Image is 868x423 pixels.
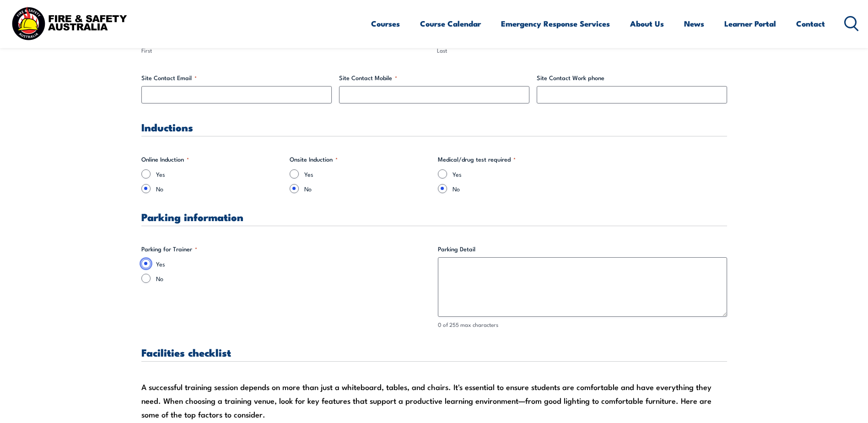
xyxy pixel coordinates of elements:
label: No [156,184,282,193]
div: A successful training session depends on more than just a whiteboard, tables, and chairs. It's es... [141,380,727,421]
a: Learner Portal [724,11,776,36]
div: 0 of 255 max characters [438,320,727,329]
label: Site Contact Work phone [537,73,727,82]
legend: Parking for Trainer [141,244,197,254]
label: No [156,274,431,283]
label: Site Contact Mobile [339,73,529,82]
legend: Medical/drug test required [438,155,516,164]
a: News [684,11,704,36]
label: Yes [156,169,282,179]
label: Site Contact Email [141,73,332,82]
label: First [141,46,431,55]
a: Course Calendar [420,11,481,36]
label: Last [437,46,727,55]
h3: Parking information [141,211,727,222]
a: Emergency Response Services [501,11,610,36]
label: No [304,184,431,193]
legend: Online Induction [141,155,189,164]
a: About Us [630,11,664,36]
legend: Onsite Induction [290,155,338,164]
label: No [453,184,579,193]
a: Courses [371,11,400,36]
label: Parking Detail [438,244,727,254]
label: Yes [453,169,579,179]
a: Contact [796,11,825,36]
label: Yes [156,259,431,268]
h3: Facilities checklist [141,347,727,358]
label: Yes [304,169,431,179]
h3: Inductions [141,122,727,132]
